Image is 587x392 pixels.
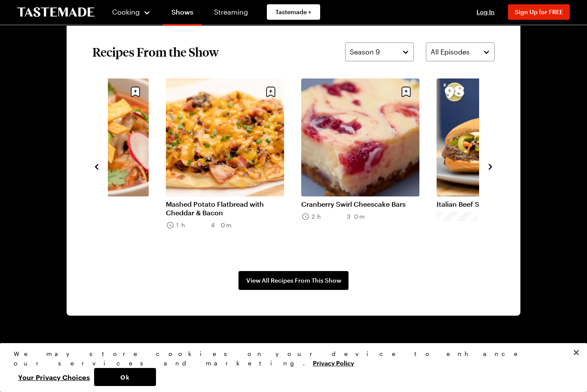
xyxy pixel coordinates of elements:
[263,84,279,100] button: Save recipe
[127,84,144,100] button: Save recipe
[313,359,354,367] a: More information about your privacy, opens in a new tab
[398,84,414,100] button: Save recipe
[17,7,95,17] a: To Tastemade Home Page
[94,368,156,386] button: Ok
[468,8,503,16] button: Log In
[275,8,312,16] span: Tastemade +
[301,200,419,208] a: Cranberry Swirl Cheescake Bars
[437,78,572,254] div: 8 / 8
[567,343,586,362] button: Close
[515,8,563,15] span: Sign Up for FREE
[166,78,301,254] div: 6 / 8
[508,4,570,20] button: Sign Up for FREE
[431,47,470,57] span: All Episodes
[350,47,380,57] span: Season 9
[246,276,341,285] span: View All Recipes From This Show
[238,271,349,290] a: View All Recipes From This Show
[426,42,495,61] button: All Episodes
[477,8,495,15] span: Log In
[112,2,151,22] button: Cooking
[345,42,414,61] button: Season 9
[14,349,566,368] div: We may store cookies on your device to enhance our services and marketing.
[92,161,101,171] button: navigate to previous item
[267,4,320,20] a: Tastemade +
[437,200,555,208] a: Italian Beef Sandwich
[301,78,437,254] div: 7 / 8
[486,161,495,171] button: navigate to next item
[14,349,566,386] div: Privacy
[14,368,94,386] button: Your Privacy Choices
[166,200,284,217] a: Mashed Potato Flatbread with Cheddar & Bacon
[92,44,219,60] h2: Recipes From the Show
[163,2,202,26] a: Shows
[112,8,140,16] span: Cooking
